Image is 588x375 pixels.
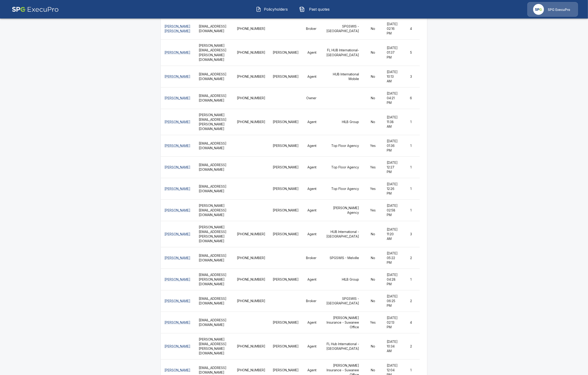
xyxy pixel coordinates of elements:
[256,6,261,12] img: Policyholders Icon
[320,178,363,199] td: Top Floor Agency
[320,247,363,269] td: SPGSWIS - Melville
[363,40,383,66] td: No
[363,199,383,221] td: Yes
[233,333,269,360] td: [PHONE_NUMBER]
[383,269,402,290] td: [DATE] 04:28 PM
[303,135,320,156] td: Agent
[320,199,363,221] td: [PERSON_NAME] Agency
[303,269,320,290] td: Agent
[402,87,420,109] td: 6
[303,221,320,247] td: Agent
[402,312,420,333] td: 4
[320,40,363,66] td: FL HUB International-[GEOGRAPHIC_DATA]
[269,333,303,360] td: [PERSON_NAME]
[195,40,233,66] th: [PERSON_NAME][EMAIL_ADDRESS][PERSON_NAME][DOMAIN_NAME]
[269,178,303,199] td: [PERSON_NAME]
[383,290,402,312] td: [DATE] 06:25 PM
[533,4,544,15] img: Agency Icon
[164,50,190,54] a: [PERSON_NAME]
[164,74,190,78] a: [PERSON_NAME]
[383,312,402,333] td: [DATE] 02:13 PM
[233,269,269,290] td: [PHONE_NUMBER]
[363,178,383,199] td: Yes
[303,290,320,312] td: Broker
[269,221,303,247] td: [PERSON_NAME]
[402,269,420,290] td: 1
[363,18,383,40] td: No
[252,3,292,15] button: Policyholders IconPolicyholders
[233,18,269,40] td: [PHONE_NUMBER]
[320,221,363,247] td: HUB International - [GEOGRAPHIC_DATA]
[164,24,190,33] a: [PERSON_NAME] [PERSON_NAME]
[233,247,269,269] td: [PHONE_NUMBER]
[164,144,190,148] a: [PERSON_NAME]
[164,187,190,191] a: [PERSON_NAME]
[303,18,320,40] td: Broker
[402,156,420,178] td: 1
[303,66,320,87] td: Agent
[320,333,363,360] td: FL Hub International - [GEOGRAPHIC_DATA]
[195,109,233,135] th: [PERSON_NAME][EMAIL_ADDRESS][PERSON_NAME][DOMAIN_NAME]
[383,333,402,360] td: [DATE] 10:34 AM
[363,66,383,87] td: No
[195,312,233,333] th: [EMAIL_ADDRESS][DOMAIN_NAME]
[363,290,383,312] td: No
[195,18,233,40] th: [EMAIL_ADDRESS][DOMAIN_NAME]
[164,120,190,124] a: [PERSON_NAME]
[402,290,420,312] td: 2
[402,247,420,269] td: 2
[195,135,233,156] th: [EMAIL_ADDRESS][DOMAIN_NAME]
[383,178,402,199] td: [DATE] 12:26 PM
[363,247,383,269] td: No
[12,2,59,17] img: AA Logo
[548,7,570,12] p: SPG ExecuPro
[269,40,303,66] td: [PERSON_NAME]
[320,269,363,290] td: HILB Group
[303,247,320,269] td: Broker
[320,312,363,333] td: [PERSON_NAME] Insurance - Suwanee Office
[303,109,320,135] td: Agent
[269,109,303,135] td: [PERSON_NAME]
[320,135,363,156] td: Top Floor Agency
[527,2,578,17] a: Agency IconSPG ExecuPro
[402,40,420,66] td: 5
[303,333,320,360] td: Agent
[383,221,402,247] td: [DATE] 11:20 AM
[233,87,269,109] td: [PHONE_NUMBER]
[320,156,363,178] td: Top Floor Agency
[296,3,336,15] a: Past quotes IconPast quotes
[402,178,420,199] td: 1
[363,221,383,247] td: No
[195,178,233,199] th: [EMAIL_ADDRESS][DOMAIN_NAME]
[320,66,363,87] td: HUB International Mobile
[233,221,269,247] td: [PHONE_NUMBER]
[363,135,383,156] td: Yes
[269,66,303,87] td: [PERSON_NAME]
[383,109,402,135] td: [DATE] 11:38 AM
[383,40,402,66] td: [DATE] 01:37 PM
[195,290,233,312] th: [EMAIL_ADDRESS][DOMAIN_NAME]
[383,247,402,269] td: [DATE] 05:22 PM
[383,87,402,109] td: [DATE] 04:21 PM
[402,66,420,87] td: 3
[363,333,383,360] td: No
[320,290,363,312] td: SPGSWIS - [GEOGRAPHIC_DATA]
[402,199,420,221] td: 1
[383,199,402,221] td: [DATE] 02:58 PM
[383,18,402,40] td: [DATE] 02:16 PM
[299,6,305,12] img: Past quotes Icon
[303,40,320,66] td: Agent
[164,256,190,260] a: [PERSON_NAME]
[164,165,190,169] a: [PERSON_NAME]
[303,199,320,221] td: Agent
[195,269,233,290] th: [EMAIL_ADDRESS][PERSON_NAME][DOMAIN_NAME]
[402,333,420,360] td: 2
[363,269,383,290] td: No
[383,156,402,178] td: [DATE] 12:27 PM
[363,87,383,109] td: No
[233,40,269,66] td: [PHONE_NUMBER]
[269,312,303,333] td: [PERSON_NAME]
[269,269,303,290] td: [PERSON_NAME]
[269,156,303,178] td: [PERSON_NAME]
[383,66,402,87] td: [DATE] 10:13 AM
